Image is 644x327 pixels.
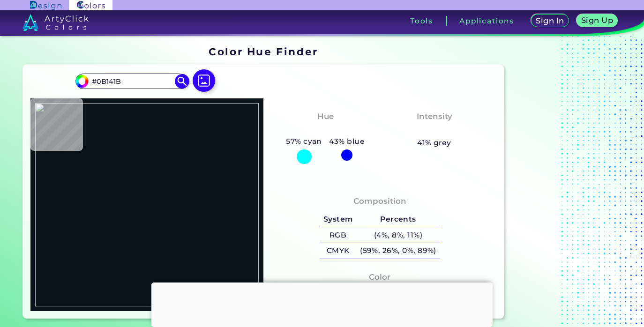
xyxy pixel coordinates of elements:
[320,227,356,243] h5: RGB
[209,45,318,59] h1: Color Hue Finder
[537,17,563,24] h5: Sign In
[282,135,325,148] h5: 57% cyan
[320,243,356,259] h5: CMYK
[356,243,440,259] h5: (59%, 26%, 0%, 89%)
[508,43,625,322] iframe: Advertisement
[193,69,215,92] img: icon picture
[22,14,89,31] img: logo_artyclick_colors_white.svg
[533,15,568,27] a: Sign In
[175,74,189,88] img: icon search
[35,103,259,306] img: c85e3be1-3ed5-4c4a-b574-e23e1a6bc9e0
[353,194,406,208] h4: Composition
[356,227,440,243] h5: (4%, 8%, 11%)
[151,282,493,325] iframe: Advertisement
[356,212,440,227] h5: Percents
[317,110,334,123] h4: Hue
[410,17,433,24] h3: Tools
[89,75,176,88] input: type color..
[459,17,514,24] h3: Applications
[583,17,612,24] h5: Sign Up
[320,212,356,227] h5: System
[579,15,616,27] a: Sign Up
[417,137,451,149] h5: 41% grey
[299,125,352,136] h3: Cyan-Blue
[326,135,368,148] h5: 43% blue
[417,110,452,123] h4: Intensity
[369,270,390,284] h4: Color
[30,1,61,10] img: ArtyClick Design logo
[412,125,457,136] h3: Medium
